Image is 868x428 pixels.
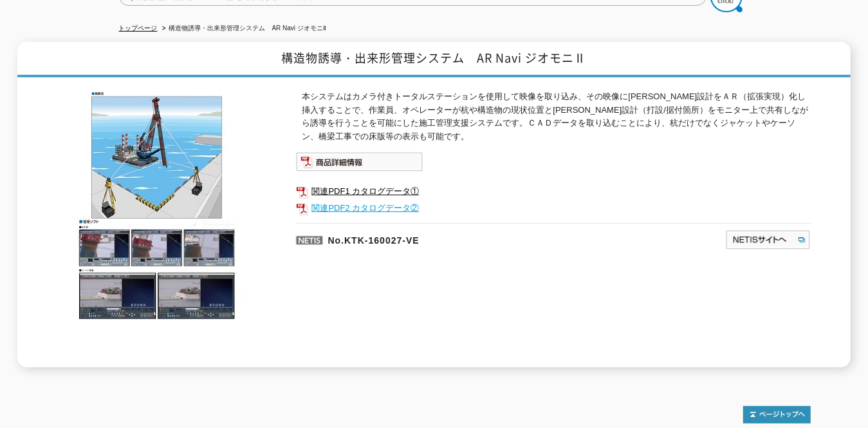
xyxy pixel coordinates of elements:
[296,159,423,169] a: 商品詳細情報システム
[296,152,423,171] img: 商品詳細情報システム
[302,90,811,144] p: 本システムはカメラ付きトータルステーションを使用して映像を取り込み、その映像に[PERSON_NAME]設計をＡＲ（拡張実現）化し挿入することで、作業員、オペレーターが杭や構造物の現状位置と[P...
[119,24,158,32] a: トップページ
[296,183,811,200] a: 関連PDF1 カタログデータ①
[743,406,811,423] img: トップページへ
[17,42,851,77] h1: 構造物誘導・出来形管理システム AR Navi ジオモニⅡ
[725,229,811,250] img: NETISサイトへ
[160,22,326,35] li: 構造物誘導・出来形管理システム AR Navi ジオモニⅡ
[58,90,257,320] img: 構造物誘導・出来形管理システム AR Navi ジオモニⅡ
[296,223,601,254] p: No.KTK-160027-VE
[296,200,811,217] a: 関連PDF2 カタログデータ②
